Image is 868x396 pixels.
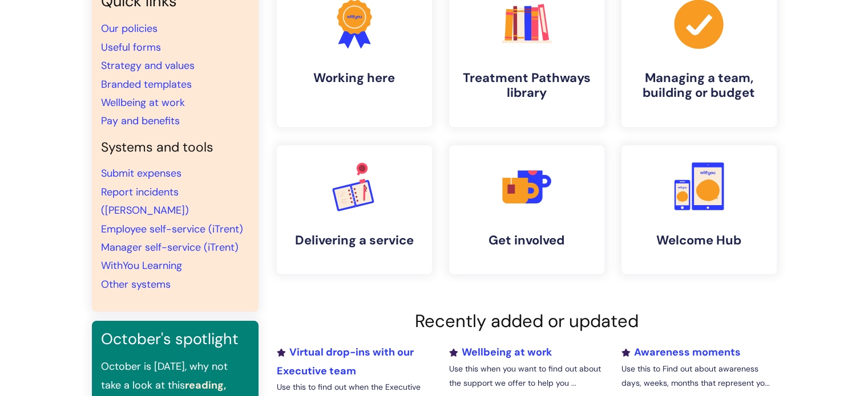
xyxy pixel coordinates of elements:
p: Use this to Find out about awareness days, weeks, months that represent yo... [621,362,776,390]
a: Virtual drop-ins with our Executive team [277,345,414,377]
h4: Working here [286,71,423,85]
a: Strategy and values [101,59,195,72]
h4: Managing a team, building or budget [631,71,768,101]
a: Our policies [101,22,158,35]
h2: Recently added or updated [277,311,777,332]
h4: Systems and tools [101,140,249,156]
a: Welcome Hub [621,145,777,274]
a: Other systems [101,277,171,291]
h4: Get involved [458,233,595,248]
a: Branded templates [101,77,192,91]
a: Awareness moments [621,345,740,359]
a: Get involved [449,145,604,274]
h4: Delivering a service [286,233,423,248]
h4: Treatment Pathways library [458,71,595,101]
p: Use this when you want to find out about the support we offer to help you ... [449,362,604,390]
a: Manager self-service (iTrent) [101,240,239,254]
a: Submit expenses [101,166,181,180]
a: Delivering a service [277,145,432,274]
h4: Welcome Hub [631,233,768,248]
a: Wellbeing at work [101,96,185,109]
h3: October's spotlight [101,330,249,348]
a: Employee self-service (iTrent) [101,222,243,236]
a: Wellbeing at work [449,345,551,359]
a: WithYou Learning [101,259,182,272]
a: Report incidents ([PERSON_NAME]) [101,185,189,217]
a: Useful forms [101,40,161,54]
a: Pay and benefits [101,114,180,128]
